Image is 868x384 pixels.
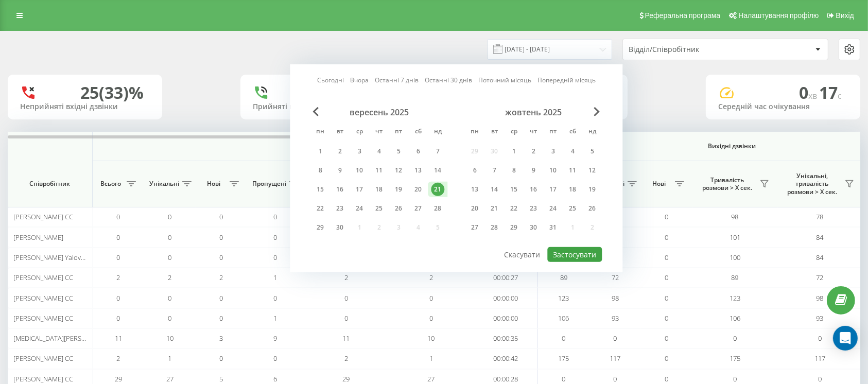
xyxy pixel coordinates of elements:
div: ср 29 жовт 2025 р. [504,220,524,235]
span: 0 [220,293,223,303]
div: пт 26 вер 2025 р. [389,201,408,216]
span: 2 [117,273,120,282]
span: 27 [166,374,173,383]
span: [PERSON_NAME] CC [13,273,73,282]
span: Нові [201,180,227,188]
div: 1 [507,145,520,158]
div: 12 [392,164,405,177]
span: Унікальні [149,180,179,188]
a: Вчора [350,75,369,85]
div: чт 4 вер 2025 р. [369,144,389,159]
div: нд 7 вер 2025 р. [428,144,447,159]
div: 20 [411,183,425,196]
span: Пропущені [252,180,286,188]
span: хв [808,90,819,101]
span: 0 [733,334,737,343]
td: 00:00:00 [474,308,538,328]
div: 26 [392,202,405,215]
div: нд 12 жовт 2025 р. [582,163,602,178]
span: 98 [732,212,739,221]
abbr: вівторок [487,125,502,140]
div: 6 [411,145,425,158]
div: 17 [546,183,560,196]
div: пн 8 вер 2025 р. [310,163,330,178]
span: 0 [665,273,669,282]
div: нд 14 вер 2025 р. [428,163,447,178]
div: ср 3 вер 2025 р. [350,144,369,159]
div: вт 23 вер 2025 р. [330,201,350,216]
span: 72 [612,273,619,282]
div: 13 [411,164,425,177]
div: 7 [431,145,444,158]
abbr: середа [352,125,367,140]
div: 8 [507,164,520,177]
div: сб 25 жовт 2025 р. [563,201,582,216]
div: Середній час очікування [718,102,848,111]
td: 00:00:35 [474,328,538,348]
div: 9 [333,164,346,177]
span: [MEDICAL_DATA][PERSON_NAME] CC [13,334,124,343]
span: 0 [220,233,223,242]
span: 0 [562,374,566,383]
div: 22 [314,202,327,215]
div: 28 [431,202,444,215]
span: 0 [220,354,223,363]
span: 2 [344,354,348,363]
div: 25 [372,202,386,215]
button: Застосувати [547,247,602,262]
span: [PERSON_NAME] СС [13,374,73,383]
span: 0 [117,253,120,262]
span: 0 [168,313,172,323]
span: 27 [428,374,435,383]
span: Співробітник [16,180,83,188]
div: 17 [353,183,366,196]
span: 11 [343,334,350,343]
span: 123 [730,293,740,303]
div: вт 30 вер 2025 р. [330,220,350,235]
span: 0 [665,354,669,363]
span: c [838,90,842,101]
div: 20 [468,202,481,215]
div: 24 [353,202,366,215]
span: 0 [665,313,669,323]
div: Відділ/Співробітник [629,45,752,54]
div: 23 [527,202,540,215]
span: 0 [665,334,669,343]
div: 8 [314,164,327,177]
div: 16 [527,183,540,196]
abbr: понеділок [467,125,482,140]
span: 5 [220,374,223,383]
div: 2 [333,145,346,158]
abbr: п’ятниця [391,125,406,140]
span: 0 [665,374,669,383]
span: [PERSON_NAME] CC [13,313,73,323]
div: 9 [527,164,540,177]
div: вт 14 жовт 2025 р. [484,182,504,197]
span: 0 [429,293,433,303]
div: 14 [431,164,444,177]
span: 100 [730,253,740,262]
span: 106 [730,313,740,323]
div: сб 4 жовт 2025 р. [563,144,582,159]
span: Вхідні дзвінки [119,142,511,150]
button: Скасувати [498,247,546,262]
div: 27 [468,221,481,234]
span: 0 [220,253,223,262]
div: сб 13 вер 2025 р. [408,163,428,178]
span: 0 [168,233,172,242]
div: нд 28 вер 2025 р. [428,201,447,216]
span: 2 [117,354,120,363]
div: ср 8 жовт 2025 р. [504,163,524,178]
div: 7 [488,164,501,177]
span: 0 [665,253,669,262]
div: нд 26 жовт 2025 р. [582,201,602,216]
div: 18 [566,183,579,196]
div: пн 6 жовт 2025 р. [465,163,484,178]
div: вт 7 жовт 2025 р. [484,163,504,178]
span: 0 [274,293,277,303]
div: пн 15 вер 2025 р. [310,182,330,197]
div: пн 29 вер 2025 р. [310,220,330,235]
div: ср 10 вер 2025 р. [350,163,369,178]
div: 5 [392,145,405,158]
div: 25 [566,202,579,215]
